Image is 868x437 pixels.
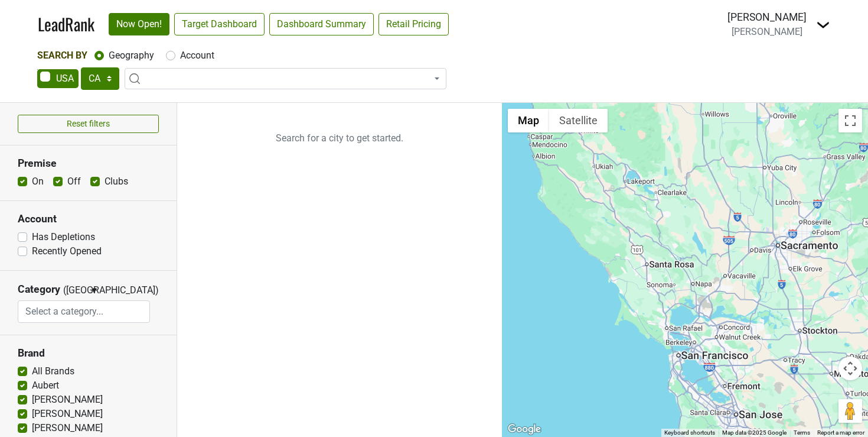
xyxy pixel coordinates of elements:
label: [PERSON_NAME] [32,407,103,421]
label: [PERSON_NAME] [32,393,103,407]
label: Account [180,48,214,63]
h3: Premise [18,157,159,170]
a: Target Dashboard [174,13,265,35]
p: Search for a city to get started. [177,103,502,174]
button: Keyboard shortcuts [664,429,715,437]
button: Show street map [508,109,549,132]
button: Toggle fullscreen view [838,109,862,132]
h3: Account [18,213,159,225]
label: [PERSON_NAME] [32,421,103,435]
label: On [32,174,44,189]
a: Now Open! [109,13,169,35]
a: Terms [794,429,810,436]
a: Dashboard Summary [269,13,374,35]
span: Search By [37,50,87,61]
label: Recently Opened [32,244,102,258]
a: Retail Pricing [378,13,449,35]
button: Map camera controls [838,357,862,380]
h3: Brand [18,347,159,360]
img: Dropdown Menu [816,18,830,32]
label: Off [67,174,81,189]
label: Has Depletions [32,230,95,244]
h3: Category [18,283,60,296]
label: Clubs [105,174,128,189]
input: Select a category... [18,300,149,323]
img: Google [505,422,544,437]
a: LeadRank [38,12,94,37]
span: [PERSON_NAME] [732,26,802,37]
a: Report a map error [817,429,864,436]
span: ▼ [90,285,99,296]
button: Drag Pegman onto the map to open Street View [838,399,862,423]
label: All Brands [32,364,74,378]
span: ([GEOGRAPHIC_DATA]) [63,283,87,300]
button: Reset filters [18,115,159,133]
a: Open this area in Google Maps (opens a new window) [505,422,544,437]
button: Show satellite imagery [549,109,608,132]
label: Geography [109,48,154,63]
div: [PERSON_NAME] [727,9,807,25]
span: Map data ©2025 Google [722,429,787,436]
label: Aubert [32,378,59,393]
